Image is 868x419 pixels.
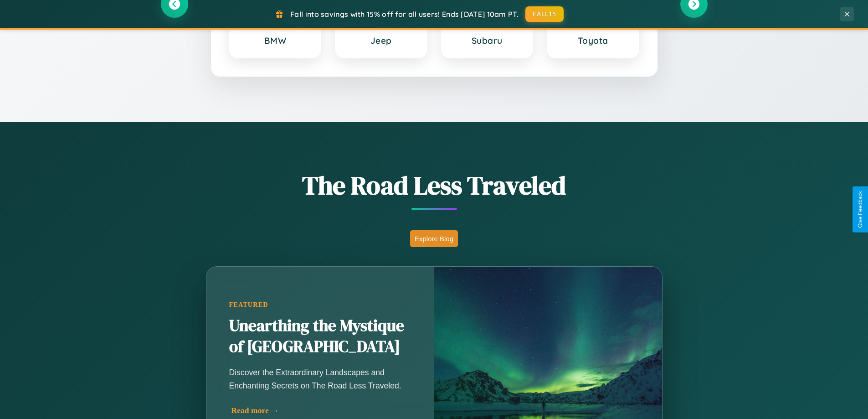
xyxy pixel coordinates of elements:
[229,366,411,392] p: Discover the Extraordinary Landscapes and Enchanting Secrets on The Road Less Traveled.
[410,230,458,247] button: Explore Blog
[451,35,524,46] h3: Subaru
[239,35,312,46] h3: BMW
[857,191,863,228] div: Give Feedback
[231,406,414,415] div: Read more →
[9,388,31,410] iframe: Intercom live chat
[290,10,519,19] span: Fall into savings with 15% off for all users! Ends [DATE] 10am PT.
[525,6,564,22] button: FALL15
[229,301,411,309] div: Featured
[345,35,417,46] h3: Jeep
[229,316,411,357] h2: Unearthing the Mystique of [GEOGRAPHIC_DATA]
[161,168,708,203] h1: The Road Less Traveled
[557,35,629,46] h3: Toyota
